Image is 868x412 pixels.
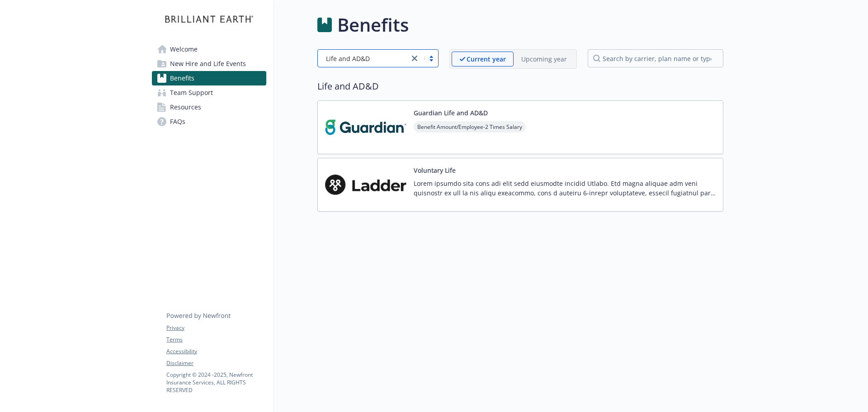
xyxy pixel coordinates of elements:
[170,85,213,100] span: Team Support
[414,179,716,198] p: Lorem ipsumdo sita cons adi elit sedd eiusmodte incidid Utlabo. Etd magna aliquae adm veni quisno...
[521,54,567,64] p: Upcoming year
[166,324,266,332] a: Privacy
[588,49,723,67] input: search by carrier, plan name or type
[152,100,266,114] a: Resources
[322,54,405,63] span: Life and AD&D
[166,336,266,344] a: Terms
[152,85,266,100] a: Team Support
[414,121,526,133] span: Benefit Amount/Employee - 2 Times Salary
[170,42,198,57] span: Welcome
[326,54,370,63] span: Life and AD&D
[467,54,506,64] p: Current year
[152,114,266,129] a: FAQs
[152,57,266,71] a: New Hire and Life Events
[325,166,406,204] img: Ladder carrier logo
[152,71,266,85] a: Benefits
[166,359,266,367] a: Disclaimer
[337,11,409,38] h1: Benefits
[317,80,723,93] h2: Life and AD&D
[409,53,420,64] a: close
[166,347,266,355] a: Accessibility
[414,166,456,175] button: Voluntary Life
[170,71,194,85] span: Benefits
[166,371,266,394] p: Copyright © 2024 - 2025 , Newfront Insurance Services, ALL RIGHTS RESERVED
[152,42,266,57] a: Welcome
[414,108,488,118] button: Guardian Life and AD&D
[170,114,185,129] span: FAQs
[325,108,406,147] img: Guardian carrier logo
[170,57,246,71] span: New Hire and Life Events
[170,100,201,114] span: Resources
